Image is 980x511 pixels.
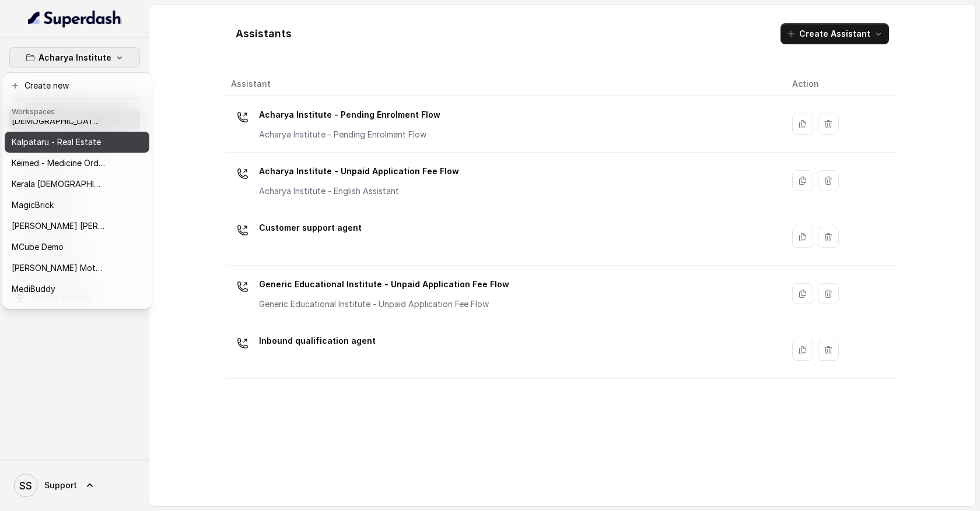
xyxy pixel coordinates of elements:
[5,101,149,120] header: Workspaces
[12,240,64,254] p: MCube Demo
[12,282,55,296] p: MediBuddy
[12,261,105,275] p: [PERSON_NAME] Motors
[5,75,149,96] button: Create new
[12,114,105,128] p: [DEMOGRAPHIC_DATA] Housing Finance Demo
[38,51,111,65] p: Acharya Institute
[12,177,105,191] p: Kerala [DEMOGRAPHIC_DATA]
[9,47,140,68] button: Acharya Institute
[12,303,97,317] p: Normal Booking Demo
[2,73,152,309] div: Acharya Institute
[12,135,101,149] p: Kalpataru - Real Estate
[12,156,105,170] p: Keimed - Medicine Order Collection Demo
[12,219,105,233] p: [PERSON_NAME] [PERSON_NAME] MVRPL
[12,198,54,212] p: MagicBrick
